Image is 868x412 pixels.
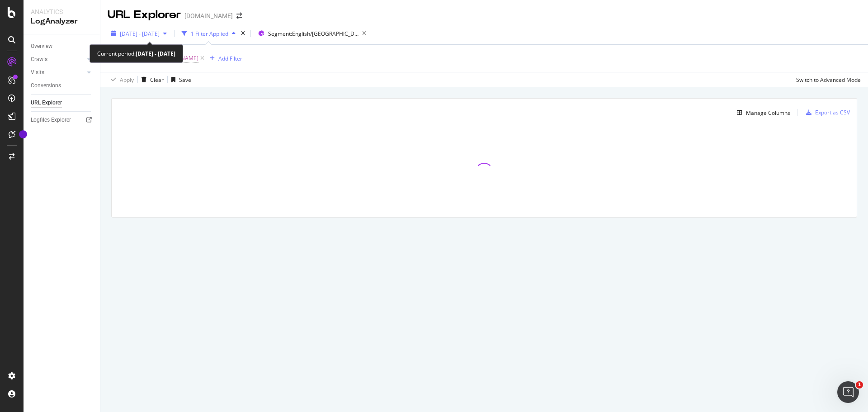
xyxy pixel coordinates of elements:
[31,7,93,16] div: Analytics
[168,72,191,87] button: Save
[31,55,47,64] div: Crawls
[31,81,94,90] a: Conversions
[178,26,239,41] button: 1 Filter Applied
[856,381,863,388] span: 1
[815,109,850,116] div: Export as CSV
[108,7,181,23] div: URL Explorer
[837,381,859,403] iframe: Intercom live chat
[108,72,134,87] button: Apply
[31,81,61,90] div: Conversions
[31,98,94,108] a: URL Explorer
[108,26,170,41] button: [DATE] - [DATE]
[31,115,71,125] div: Logfiles Explorer
[206,53,242,64] button: Add Filter
[268,30,359,38] span: Segment: English/[GEOGRAPHIC_DATA]
[31,68,85,77] a: Visits
[97,48,175,59] div: Current period:
[31,55,85,64] a: Crawls
[796,76,861,84] div: Switch to Advanced Mode
[179,76,191,84] div: Save
[136,50,175,57] b: [DATE] - [DATE]
[120,30,160,38] span: [DATE] - [DATE]
[746,109,790,117] div: Manage Columns
[31,98,62,108] div: URL Explorer
[31,42,94,51] a: Overview
[31,16,93,27] div: LogAnalyzer
[191,30,228,38] div: 1 Filter Applied
[150,76,164,84] div: Clear
[31,68,44,77] div: Visits
[19,130,27,138] div: Tooltip anchor
[138,72,164,87] button: Clear
[184,11,233,20] div: [DOMAIN_NAME]
[120,76,134,84] div: Apply
[793,72,861,87] button: Switch to Advanced Mode
[733,107,790,118] button: Manage Columns
[802,105,850,120] button: Export as CSV
[31,42,52,51] div: Overview
[218,55,242,62] div: Add Filter
[236,13,242,19] div: arrow-right-arrow-left
[31,115,94,125] a: Logfiles Explorer
[239,29,247,38] div: times
[255,26,370,41] button: Segment:English/[GEOGRAPHIC_DATA]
